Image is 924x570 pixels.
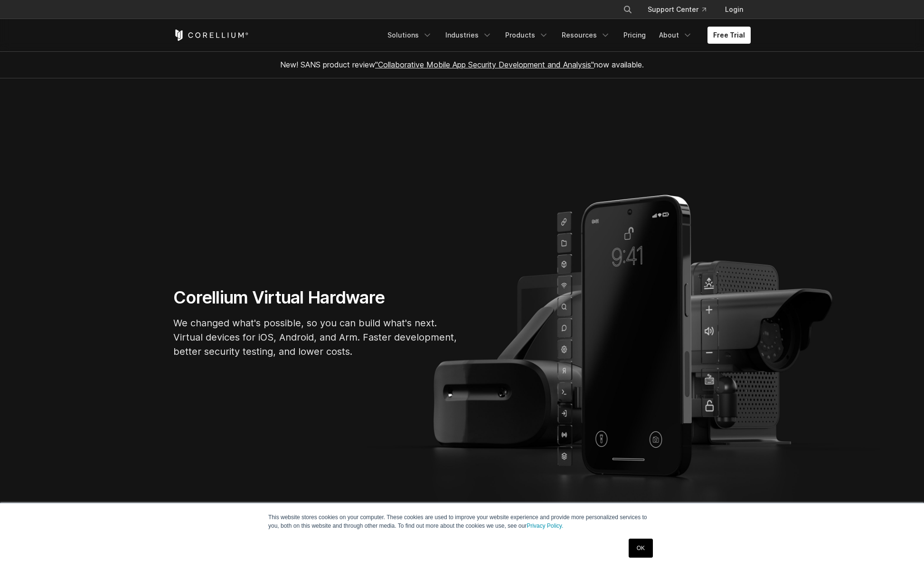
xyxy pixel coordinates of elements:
a: Free Trial [707,27,751,44]
button: Search [619,1,636,18]
a: Products [500,27,554,44]
a: About [653,27,698,44]
a: Resources [556,27,616,44]
a: Solutions [382,27,438,44]
span: New! SANS product review now available. [280,60,644,69]
a: Industries [440,27,498,44]
a: Privacy Policy. [527,522,563,529]
p: We changed what's possible, so you can build what's next. Virtual devices for iOS, Android, and A... [173,316,458,359]
div: Navigation Menu [382,27,751,44]
h1: Corellium Virtual Hardware [173,287,458,308]
p: This website stores cookies on your computer. These cookies are used to improve your website expe... [268,513,656,530]
div: Navigation Menu [612,1,751,18]
a: Login [717,1,751,18]
a: "Collaborative Mobile App Security Development and Analysis" [375,60,594,69]
a: Corellium Home [173,29,249,41]
a: OK [629,539,653,558]
a: Pricing [618,27,651,44]
a: Support Center [640,1,714,18]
